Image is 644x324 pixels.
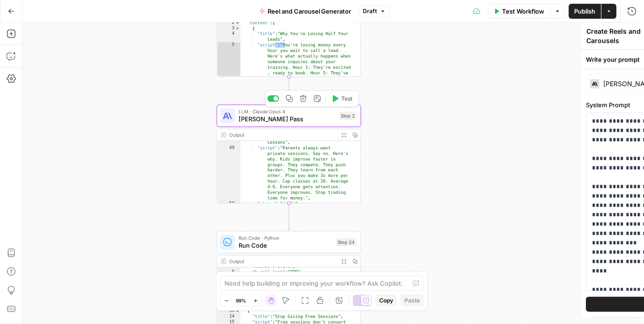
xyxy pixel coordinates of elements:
[217,269,240,275] div: 6
[235,26,240,31] span: Toggle code folding, rows 3 through 13
[239,235,332,242] span: Run Code · Python
[239,108,336,115] span: LLM · Claude Opus 4
[217,309,240,314] div: 13
[217,314,240,320] div: 14
[217,201,240,206] div: 50
[339,111,357,120] div: Step 2
[401,295,424,307] button: Paste
[502,7,545,16] span: Test Workflow
[575,7,596,16] span: Publish
[359,5,390,17] button: Draft
[379,296,393,305] span: Copy
[239,114,336,124] span: [PERSON_NAME] Pass
[217,31,240,43] div: 4
[217,20,240,26] div: 2
[239,241,332,250] span: Run Code
[404,296,420,305] span: Paste
[342,95,353,103] span: Test
[217,105,361,204] div: LLM · Claude Opus 4[PERSON_NAME] PassStep 2TestOutput Lessons", "script":"Parents always want pri...
[229,258,335,265] div: Output
[235,20,240,26] span: Toggle code folding, rows 2 through 109
[375,295,397,307] button: Copy
[235,309,240,314] span: Toggle code folding, rows 13 through 23
[569,4,601,19] button: Publish
[217,42,240,120] div: 5
[268,7,352,16] span: Reel and Carousel Generator
[236,297,246,304] span: 99%
[488,4,550,19] button: Test Workflow
[336,238,357,247] div: Step 24
[287,203,290,230] g: Edge from step_2 to step_24
[363,7,377,15] span: Draft
[254,4,357,19] button: Reel and Carousel Generator
[217,26,240,31] div: 3
[217,145,240,201] div: 49
[229,131,335,139] div: Output
[328,93,357,105] button: Test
